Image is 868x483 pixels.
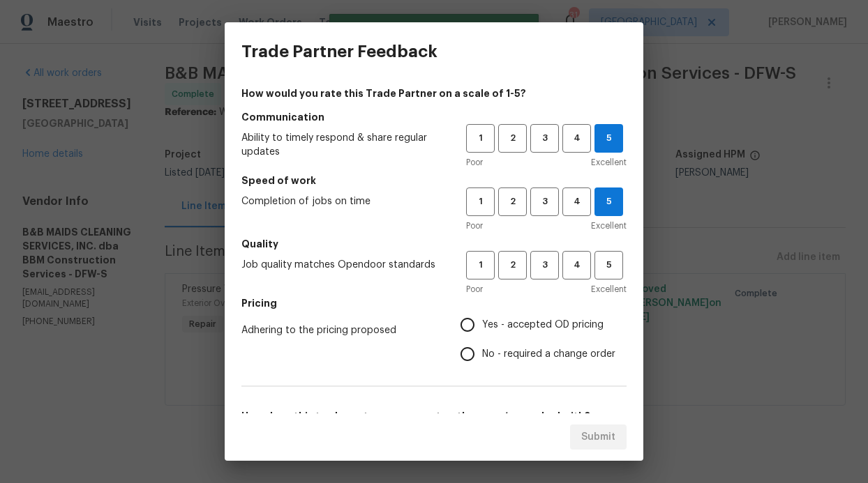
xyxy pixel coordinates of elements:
[498,187,527,216] button: 2
[466,219,483,233] span: Poor
[594,187,623,216] button: 5
[466,155,483,169] span: Poor
[564,130,590,146] span: 4
[467,130,493,146] span: 1
[532,194,558,210] span: 3
[241,323,438,337] span: Adhering to the pricing proposed
[591,155,627,169] span: Excellent
[594,124,623,153] button: 5
[500,194,525,210] span: 2
[241,237,627,251] h5: Quality
[466,187,495,216] button: 1
[482,347,615,362] span: No - required a change order
[467,257,493,273] span: 1
[591,219,627,233] span: Excellent
[467,194,493,210] span: 1
[466,124,495,153] button: 1
[241,42,437,61] h3: Trade Partner Feedback
[532,257,558,273] span: 3
[241,131,444,159] span: Ability to timely respond & share regular updates
[466,251,495,279] button: 1
[564,194,590,210] span: 4
[595,194,622,210] span: 5
[591,282,627,296] span: Excellent
[241,296,627,310] h5: Pricing
[564,257,590,273] span: 4
[530,187,559,216] button: 3
[466,282,483,296] span: Poor
[241,86,627,100] h4: How would you rate this Trade Partner on a scale of 1-5?
[530,124,559,153] button: 3
[562,251,591,279] button: 4
[562,187,591,216] button: 4
[596,257,622,273] span: 5
[498,124,527,153] button: 2
[500,130,525,146] span: 2
[530,251,559,279] button: 3
[241,174,627,187] h5: Speed of work
[241,258,444,272] span: Job quality matches Opendoor standards
[500,257,525,273] span: 2
[461,310,627,369] div: Pricing
[498,251,527,279] button: 2
[562,124,591,153] button: 4
[532,130,558,146] span: 3
[482,318,604,332] span: Yes - accepted OD pricing
[241,409,627,423] h5: How does this trade partner compare to others you’ve worked with?
[241,194,444,208] span: Completion of jobs on time
[594,251,623,279] button: 5
[241,110,627,124] h5: Communication
[595,130,622,146] span: 5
